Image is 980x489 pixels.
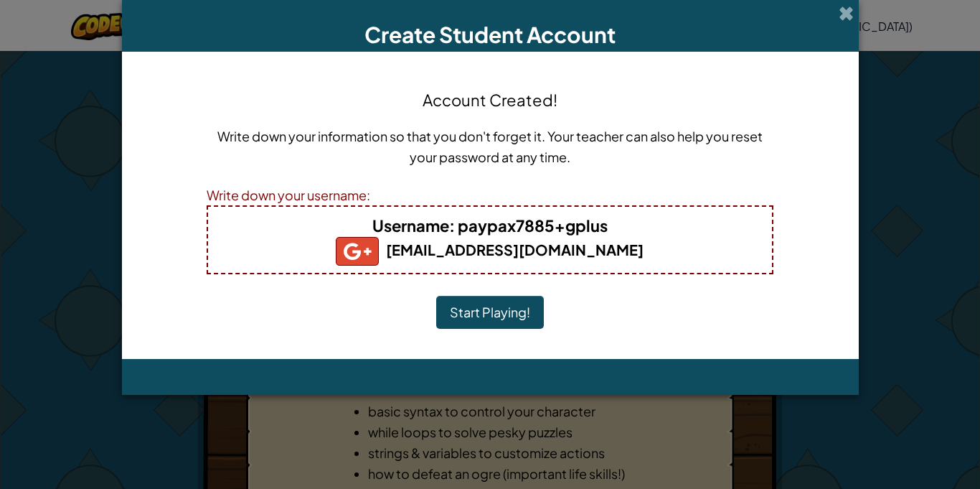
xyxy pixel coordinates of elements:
b: : paypax7885+gplus [372,215,608,236]
button: Start Playing! [436,296,544,329]
span: Username [372,215,449,236]
div: Write down your username: [207,185,773,205]
span: Create Student Account [364,21,616,48]
img: gplus_small.png [336,237,379,266]
p: Write down your information so that you don't forget it. Your teacher can also help you reset you... [207,126,773,167]
b: [EMAIL_ADDRESS][DOMAIN_NAME] [336,241,644,259]
h4: Account Created! [423,88,557,111]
